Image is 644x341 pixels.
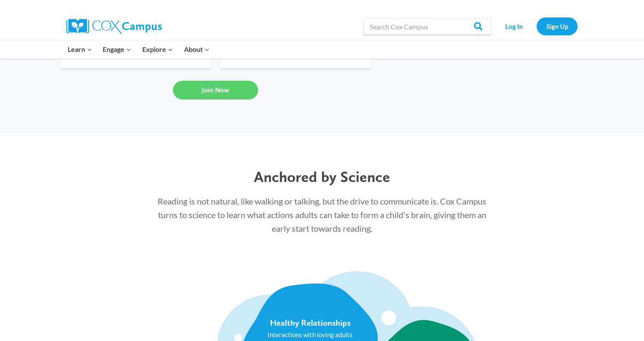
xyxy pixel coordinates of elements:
div: Healthy Relationships [270,318,351,328]
input: Search Cox Campus [363,18,491,35]
a: Sign Up [537,17,578,35]
p: Reading is not natural, like walking or talking, but the drive to communicate is. Cox Campus turn... [157,194,487,235]
button: Child menu of Explore [137,40,178,58]
img: Cox Campus [66,19,162,34]
nav: Secondary Navigation [495,17,578,35]
span: Join Now [202,86,229,94]
button: Child menu of Engage [98,40,137,58]
button: Child menu of Learn [62,40,98,58]
span: Anchored by Science [254,168,390,186]
nav: Primary Navigation [62,40,215,58]
a: Join Now [173,81,258,99]
a: Log In [495,17,532,35]
button: Child menu of About [178,40,215,58]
